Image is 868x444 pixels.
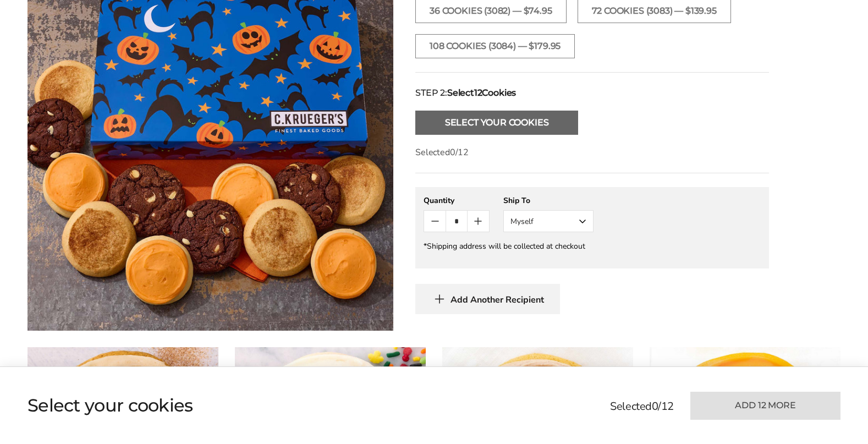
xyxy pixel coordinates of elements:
div: Ship To [503,195,594,206]
span: 0 [652,399,658,414]
span: 12 [661,399,674,414]
button: Count plus [468,211,489,232]
iframe: Sign Up via Text for Offers [9,402,114,435]
button: 108 Cookies (3084) — $179.95 [415,34,575,58]
button: Select Your Cookies [415,111,578,135]
span: 0 [450,146,455,158]
p: Selected / [415,146,769,159]
span: Add Another Recipient [451,294,544,305]
button: Count minus [424,211,446,232]
span: 12 [458,146,469,158]
button: Add Another Recipient [415,284,560,314]
p: Selected / [610,398,674,415]
button: Myself [503,210,594,232]
div: Quantity [424,195,490,206]
div: *Shipping address will be collected at checkout [424,241,761,251]
input: Quantity [446,211,467,232]
strong: Select Cookies [447,86,516,100]
gfm-form: New recipient [415,187,769,268]
button: Add 12 more [690,392,840,420]
div: STEP 2: [415,86,769,100]
span: 12 [474,87,482,98]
